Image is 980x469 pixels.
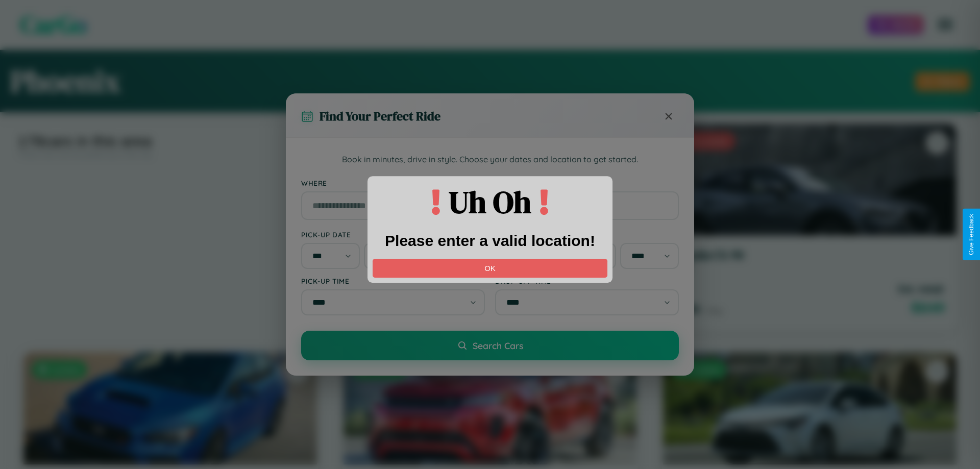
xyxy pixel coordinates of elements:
span: Search Cars [473,340,523,351]
label: Pick-up Time [301,277,485,285]
label: Drop-off Date [495,230,679,239]
label: Where [301,179,679,187]
label: Drop-off Time [495,277,679,285]
label: Pick-up Date [301,230,485,239]
p: Book in minutes, drive in style. Choose your dates and location to get started. [301,153,679,166]
h3: Find Your Perfect Ride [320,108,440,125]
